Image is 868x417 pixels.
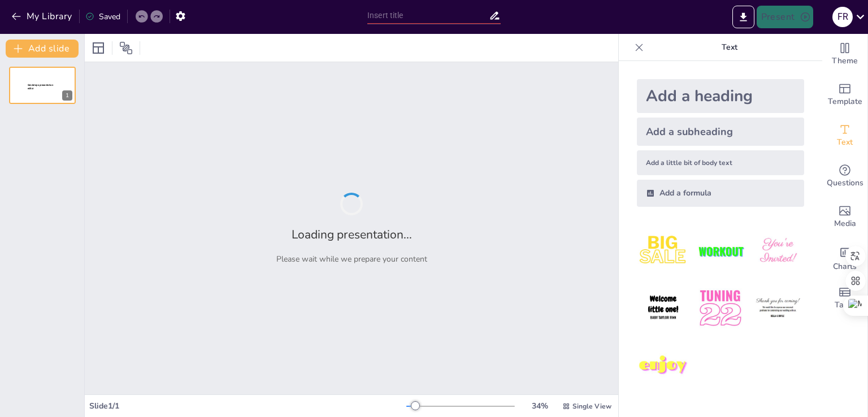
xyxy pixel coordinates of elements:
span: Template [828,95,862,108]
div: F R [832,7,853,27]
button: My Library [8,7,77,25]
div: Saved [85,11,120,22]
div: Slide 1 / 1 [89,401,406,411]
span: Charts [833,260,857,273]
div: Layout [89,39,107,57]
h2: Loading presentation... [292,227,412,242]
div: Add a subheading [637,118,804,146]
div: Add charts and graphs [822,237,867,278]
button: Present [757,6,813,28]
span: Table [835,299,855,311]
div: Add a table [822,278,867,319]
div: Add text boxes [822,115,867,156]
div: Add a little bit of body text [637,150,804,175]
span: Position [119,41,133,55]
img: 1.jpeg [637,225,689,277]
p: Please wait while we prepare your content [276,254,427,264]
span: Single View [572,402,611,411]
button: Export to PowerPoint [732,6,754,28]
img: 6.jpeg [752,282,804,335]
p: Text [648,34,811,61]
button: F R [832,6,853,28]
span: Questions [827,177,863,189]
input: Insert title [367,7,489,24]
img: 3.jpeg [752,225,804,277]
button: Add slide [6,40,79,58]
img: 7.jpeg [637,340,689,392]
span: Theme [832,55,858,67]
img: 5.jpeg [694,282,747,335]
div: Add ready made slides [822,75,867,115]
div: Get real-time input from your audience [822,156,867,197]
div: Add a heading [637,79,804,113]
div: Add a formula [637,180,804,207]
span: Sendsteps presentation editor [28,84,53,90]
div: 1 [9,67,76,104]
div: Change the overall theme [822,34,867,75]
div: Add images, graphics, shapes or video [822,197,867,237]
div: 1 [62,90,72,101]
span: Text [837,136,853,149]
img: 4.jpeg [637,282,689,335]
div: 34 % [526,401,553,411]
span: Media [834,218,856,230]
img: 2.jpeg [694,225,747,277]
